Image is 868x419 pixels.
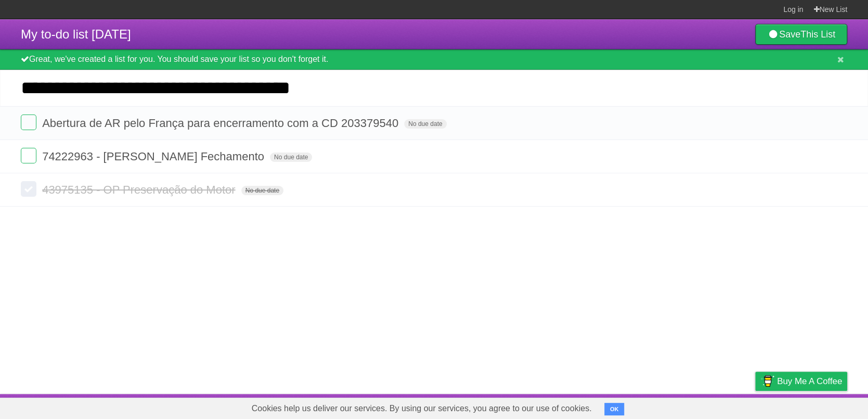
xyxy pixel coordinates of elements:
[604,403,625,415] button: OK
[21,27,131,41] span: My to-do list [DATE]
[800,29,835,40] b: This List
[742,397,769,416] a: Privacy
[241,398,602,419] span: Cookies help us deliver our services. By using our services, you agree to our use of cookies.
[42,117,401,130] span: Abertura de AR pelo França para encerramento com a CD 203379540
[617,397,639,416] a: About
[241,186,283,195] span: No due date
[651,397,693,416] a: Developers
[706,397,729,416] a: Terms
[21,115,36,130] label: Done
[782,397,847,416] a: Suggest a feature
[760,372,774,390] img: Buy me a coffee
[21,148,36,163] label: Done
[404,119,446,129] span: No due date
[755,24,847,45] a: SaveThis List
[42,183,238,196] span: 43975135 - OP Preservação do Motor
[42,150,267,163] span: 74222963 - [PERSON_NAME] Fechamento
[777,372,842,390] span: Buy me a coffee
[755,372,847,391] a: Buy me a coffee
[21,181,36,197] label: Done
[270,153,312,162] span: No due date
